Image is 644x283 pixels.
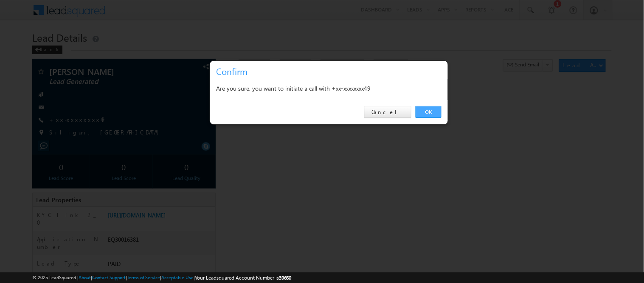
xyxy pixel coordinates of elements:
[79,274,91,280] a: About
[32,274,292,282] span: © 2025 LeadSquared | | | | |
[217,64,445,79] h3: Confirm
[416,106,442,118] a: OK
[195,274,292,281] span: Your Leadsquared Account Number is
[217,83,442,94] div: Are you sure, you want to initiate a call with +xx-xxxxxxxx49
[127,274,160,280] a: Terms of Service
[161,274,194,280] a: Acceptable Use
[364,106,411,118] a: Cancel
[279,274,292,281] span: 39660
[92,274,126,280] a: Contact Support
